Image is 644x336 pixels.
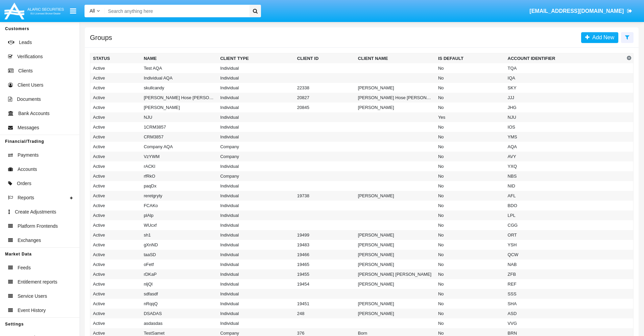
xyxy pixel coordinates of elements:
[435,299,505,309] td: No
[90,73,141,83] td: Active
[90,53,141,64] th: Status
[18,152,39,159] span: Payments
[3,1,65,21] img: Logo image
[217,161,294,171] td: Individual
[141,250,217,260] td: taaSD
[18,237,41,244] span: Exchanges
[294,230,355,240] td: 19499
[581,32,618,43] a: Add New
[18,110,50,117] span: Bank Accounts
[18,307,46,314] span: Event History
[90,309,141,318] td: Active
[90,250,141,260] td: Active
[90,318,141,328] td: Active
[355,93,435,103] td: [PERSON_NAME] Hose [PERSON_NAME]
[355,279,435,289] td: [PERSON_NAME]
[505,122,625,132] td: IOS
[355,299,435,309] td: [PERSON_NAME]
[435,83,505,93] td: No
[105,5,247,17] input: Search
[90,152,141,161] td: Active
[217,63,294,73] td: Individual
[18,166,37,173] span: Accounts
[505,279,625,289] td: REF
[526,2,636,21] a: [EMAIL_ADDRESS][DOMAIN_NAME]
[85,7,105,15] a: All
[435,318,505,328] td: No
[505,171,625,181] td: NBS
[217,53,294,64] th: Client Type
[294,53,355,64] th: Client ID
[355,83,435,93] td: [PERSON_NAME]
[435,289,505,299] td: No
[505,181,625,191] td: NID
[141,260,217,269] td: oFetf
[217,122,294,132] td: Individual
[90,289,141,299] td: Active
[217,93,294,103] td: Individual
[435,250,505,260] td: No
[355,240,435,250] td: [PERSON_NAME]
[141,161,217,171] td: rACKl
[355,53,435,64] th: Client Name
[141,309,217,318] td: DSADAS
[141,171,217,181] td: rfRkO
[19,39,32,46] span: Leads
[435,53,505,64] th: Is Default
[90,132,141,142] td: Active
[141,93,217,103] td: [PERSON_NAME] Hose [PERSON_NAME]
[355,250,435,260] td: [PERSON_NAME]
[90,299,141,309] td: Active
[505,309,625,318] td: ASD
[217,152,294,161] td: Company
[217,73,294,83] td: Individual
[294,309,355,318] td: 248
[217,112,294,122] td: Individual
[435,269,505,279] td: No
[294,279,355,289] td: 19454
[217,220,294,230] td: Individual
[90,191,141,201] td: Active
[141,240,217,250] td: gXnND
[435,201,505,210] td: No
[217,250,294,260] td: Individual
[90,279,141,289] td: Active
[90,8,95,14] span: All
[17,53,43,60] span: Verifications
[435,161,505,171] td: No
[529,8,624,14] span: [EMAIL_ADDRESS][DOMAIN_NAME]
[90,260,141,269] td: Active
[294,191,355,201] td: 19738
[15,208,56,216] span: Create Adjustments
[141,299,217,309] td: nRqqQ
[18,278,57,286] span: Entitlement reports
[435,181,505,191] td: No
[18,223,58,230] span: Platform Frontends
[435,171,505,181] td: No
[18,67,33,74] span: Clients
[505,63,625,73] td: TQA
[141,83,217,93] td: skullcandy
[90,112,141,122] td: Active
[90,171,141,181] td: Active
[294,299,355,309] td: 19451
[217,269,294,279] td: Individual
[505,318,625,328] td: VVG
[217,260,294,269] td: Individual
[217,210,294,220] td: Individual
[141,122,217,132] td: 1CRM3857
[505,269,625,279] td: ZFB
[505,210,625,220] td: LPL
[217,181,294,191] td: Individual
[435,142,505,152] td: No
[505,191,625,201] td: AFL
[294,250,355,260] td: 19466
[435,230,505,240] td: No
[505,161,625,171] td: YXQ
[141,220,217,230] td: WUcxf
[141,53,217,64] th: Name
[217,83,294,93] td: Individual
[141,103,217,112] td: [PERSON_NAME]
[217,289,294,299] td: Individual
[435,210,505,220] td: No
